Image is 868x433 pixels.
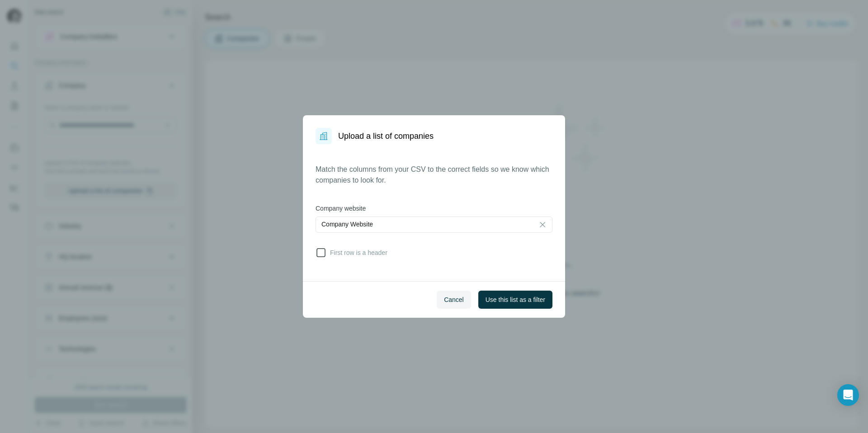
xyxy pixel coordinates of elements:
[437,291,471,309] button: Cancel
[444,295,464,304] span: Cancel
[316,204,552,213] label: Company website
[316,164,552,186] p: Match the columns from your CSV to the correct fields so we know which companies to look for.
[478,291,552,309] button: Use this list as a filter
[837,384,859,406] div: Open Intercom Messenger
[321,220,373,229] p: Company Website
[486,295,545,304] span: Use this list as a filter
[326,248,387,257] span: First row is a header
[338,130,434,142] h1: Upload a list of companies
